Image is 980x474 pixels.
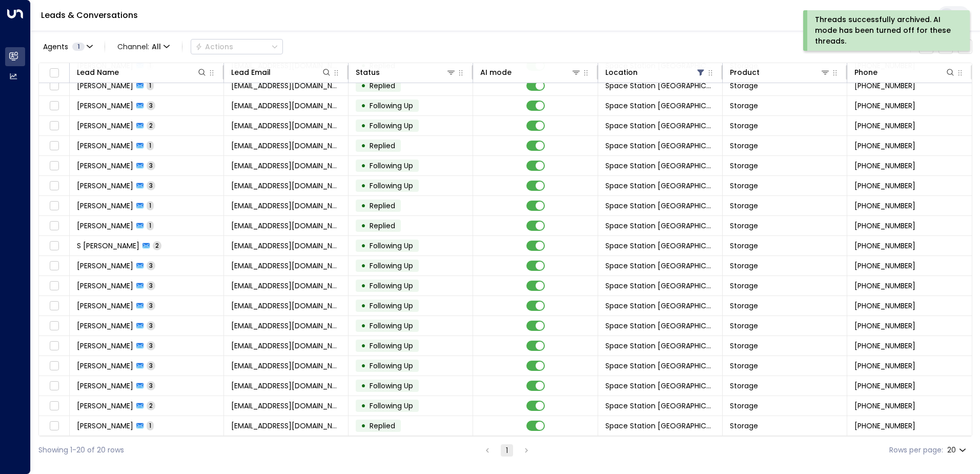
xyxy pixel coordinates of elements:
[854,241,915,251] span: +447989516671
[77,181,133,191] span: Emma Osborne
[231,321,341,331] span: rmg2711@gmail.com
[480,66,512,78] div: AI mode
[605,281,715,291] span: Space Station Solihull
[41,9,138,21] a: Leads & Conversations
[195,42,233,51] div: Actions
[605,341,715,351] span: Space Station Solihull
[231,341,341,351] span: j.jones060@yahoo.com
[480,66,581,78] div: AI mode
[361,317,366,334] div: •
[231,161,341,171] span: richardaskey@gmail.com
[77,201,133,211] span: Matthew Gittings
[854,81,915,91] span: +447484691105
[361,417,366,434] div: •
[77,66,119,78] div: Lead Name
[605,321,715,331] span: Space Station Solihull
[730,66,760,78] div: Product
[730,121,758,131] span: Storage
[113,39,174,54] span: Channel:
[370,81,395,91] span: Replied
[854,301,915,311] span: +447538037788
[77,161,133,171] span: Richard Askey
[730,66,830,78] div: Product
[605,421,715,431] span: Space Station Solihull
[605,66,706,78] div: Location
[854,261,915,271] span: +447437526534
[361,197,366,214] div: •
[48,300,60,312] span: Toggle select row
[48,80,60,92] span: Toggle select row
[361,97,366,114] div: •
[38,445,124,456] div: Showing 1-20 of 20 rows
[370,241,413,251] span: Following Up
[48,280,60,292] span: Toggle select row
[730,321,758,331] span: Storage
[191,39,283,54] div: Button group with a nested menu
[231,181,341,191] span: emmaosborne71@gmail.com
[361,217,366,234] div: •
[77,66,207,78] div: Lead Name
[48,120,60,132] span: Toggle select row
[370,181,413,191] span: Following Up
[38,39,96,54] button: Agents1
[730,421,758,431] span: Storage
[370,101,413,111] span: Following Up
[77,381,133,391] span: Shirona Phillips
[730,401,758,411] span: Storage
[231,281,341,291] span: matthewallen123@icloud.com
[231,361,341,371] span: cumminme@gmail.com
[147,281,155,290] span: 3
[361,277,366,294] div: •
[370,201,395,211] span: Replied
[481,444,533,457] nav: pagination navigation
[48,100,60,112] span: Toggle select row
[370,341,413,351] span: Following Up
[889,445,943,456] label: Rows per page:
[361,297,366,314] div: •
[947,443,968,458] div: 20
[147,121,155,130] span: 2
[605,121,715,131] span: Space Station Solihull
[370,161,413,171] span: Following Up
[231,261,341,271] span: aisha10gis@gmail.com
[854,201,915,211] span: +447359429129
[43,43,68,50] span: Agents
[113,39,174,54] button: Channel:All
[361,337,366,354] div: •
[361,177,366,194] div: •
[370,141,395,151] span: Replied
[72,43,85,51] span: 1
[854,361,915,371] span: +4478455128841
[605,181,715,191] span: Space Station Solihull
[231,141,341,151] span: danniwhite80@hotmail.com
[605,241,715,251] span: Space Station Solihull
[231,241,341,251] span: suehxst@googlemail.com
[48,180,60,192] span: Toggle select row
[730,241,758,251] span: Storage
[77,321,133,331] span: Richard Morgan-Green
[370,321,413,331] span: Following Up
[356,66,380,78] div: Status
[152,43,161,51] span: All
[730,181,758,191] span: Storage
[231,81,341,91] span: jonwilson12345@aol.com
[147,101,155,110] span: 3
[147,161,155,170] span: 3
[854,421,915,431] span: +447791380990
[77,241,139,251] span: S HOLMES
[370,361,413,371] span: Following Up
[77,421,133,431] span: David Robertson
[231,301,341,311] span: eelaeela0202@gmail.com
[730,261,758,271] span: Storage
[77,121,133,131] span: Shannon Maddocks
[361,357,366,374] div: •
[48,400,60,412] span: Toggle select row
[77,281,133,291] span: Matt Allen
[854,161,915,171] span: +447825151515
[147,181,155,190] span: 3
[147,141,154,150] span: 1
[501,444,513,457] button: page 1
[147,321,155,330] span: 3
[730,221,758,231] span: Storage
[854,281,915,291] span: +447802895925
